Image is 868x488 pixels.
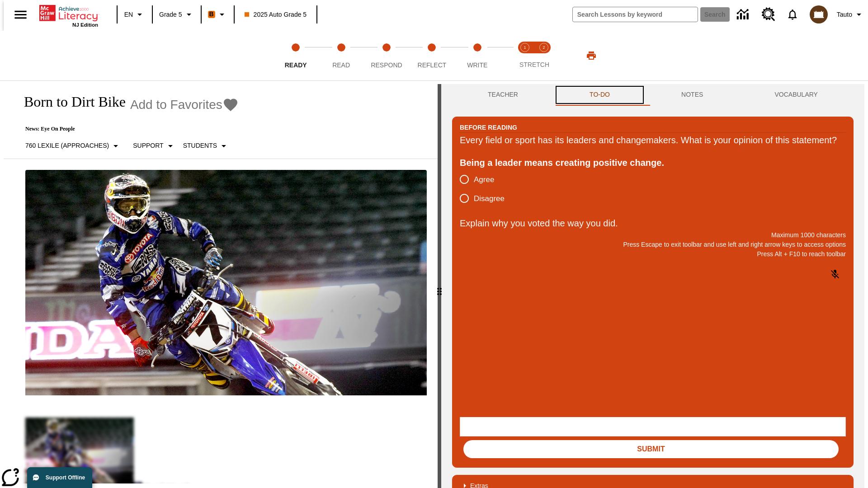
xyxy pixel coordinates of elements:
p: Support [133,141,163,150]
span: Write [467,61,487,69]
span: Ready [285,61,307,69]
span: 2025 Auto Grade 5 [245,10,307,19]
span: Disagree [474,193,505,205]
button: NOTES [646,84,739,106]
p: 760 Lexile (Approaches) [25,141,109,150]
span: STRETCH [519,61,549,68]
button: Support Offline [27,467,92,488]
a: Resource Center, Will open in new tab [756,2,781,27]
button: Stretch Read step 1 of 2 [512,31,538,80]
button: Read step 2 of 5 [315,31,367,80]
div: Press Enter or Spacebar and then press right and left arrow keys to move the slider [438,84,441,488]
button: Select a new avatar [804,3,833,26]
button: Profile/Settings [833,6,868,23]
div: Instructional Panel Tabs [452,84,854,106]
button: Print [577,47,606,64]
button: Teacher [452,84,554,106]
img: avatar image [810,5,828,23]
span: Support Offline [46,474,85,481]
span: Read [332,61,350,69]
button: Open side menu [7,1,34,28]
span: Agree [474,174,494,186]
p: Students [183,141,217,150]
button: Stretch Respond step 2 of 2 [531,31,557,80]
span: Add to Favorites [130,98,222,112]
button: Ready step 1 of 5 [269,31,322,80]
span: B [209,9,214,20]
button: Language: EN, Select a language [120,6,149,23]
button: Grade: Grade 5, Select a grade [156,6,198,23]
h1: Born to Dirt Bike [14,94,126,110]
button: Submit [463,440,839,458]
text: 1 [524,45,526,50]
a: Notifications [781,3,804,26]
span: Reflect [418,61,447,69]
p: Press Alt + F10 to reach toolbar [460,249,846,259]
input: search field [573,7,698,22]
span: EN [124,10,133,19]
div: poll [460,170,512,208]
button: Add to Favorites - Born to Dirt Bike [130,97,239,113]
button: Boost Class color is orange. Change class color [204,6,231,23]
body: Explain why you voted the way you did. Maximum 1000 characters Press Alt + F10 to reach toolbar P... [4,7,132,15]
div: Being a leader means creating positive change. [460,155,846,170]
text: 2 [542,45,545,50]
button: Reflect step 4 of 5 [406,31,458,80]
div: reading [4,84,438,483]
button: Scaffolds, Support [129,138,179,154]
div: Every field or sport has its leaders and changemakers. What is your opinion of this statement? [460,133,846,147]
button: Respond step 3 of 5 [360,31,413,80]
button: Write step 5 of 5 [451,31,504,80]
a: Data Center [731,2,756,27]
p: News: Eye On People [14,126,239,132]
p: Maximum 1000 characters [460,230,846,240]
span: Respond [371,61,402,69]
button: Select Student [179,138,233,154]
button: TO-DO [554,84,646,106]
img: Motocross racer James Stewart flies through the air on his dirt bike. [25,170,427,396]
p: Explain why you voted the way you did. [460,216,846,230]
span: Grade 5 [159,10,182,19]
h2: Before Reading [460,122,517,132]
span: NJ Edition [72,22,98,28]
div: activity [441,84,864,488]
span: Tauto [837,10,852,19]
button: Click to activate and allow voice recognition [824,263,846,285]
p: Press Escape to exit toolbar and use left and right arrow keys to access options [460,240,846,249]
div: Home [39,3,98,28]
button: VOCABULARY [739,84,854,106]
button: Select Lexile, 760 Lexile (Approaches) [22,138,125,154]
